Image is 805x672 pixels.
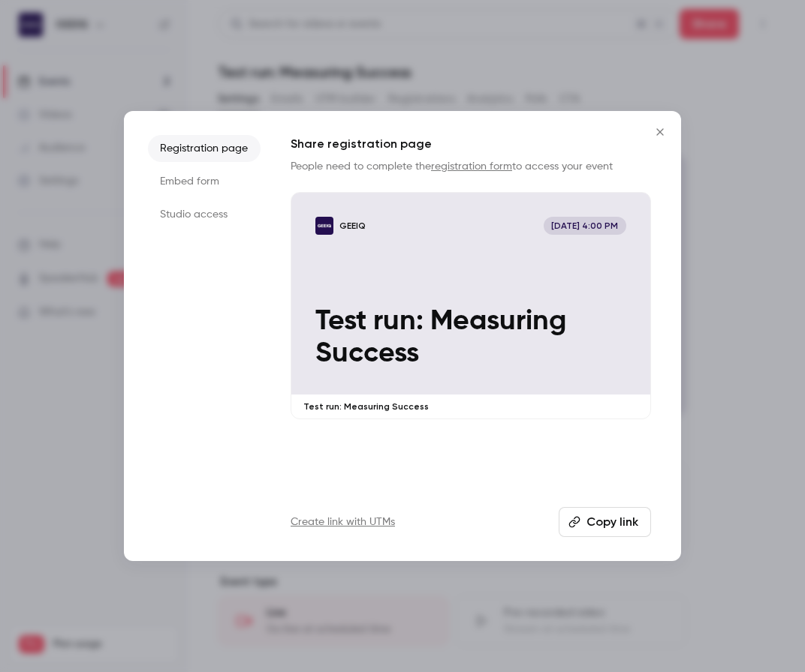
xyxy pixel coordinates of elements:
p: People need to complete the to access your event [291,159,651,174]
a: Test run: Measuring SuccessGEEIQ[DATE] 4:00 PMTest run: Measuring SuccessTest run: Measuring Success [291,192,651,419]
li: Studio access [148,201,261,228]
p: GEEIQ [339,220,366,232]
p: Test run: Measuring Success [315,305,626,370]
a: registration form [431,161,512,172]
li: Embed form [148,168,261,195]
h1: Share registration page [291,135,651,153]
a: Create link with UTMs [291,514,395,529]
p: Test run: Measuring Success [303,400,638,412]
li: Registration page [148,135,261,162]
img: Test run: Measuring Success [315,217,333,235]
button: Close [645,117,675,147]
span: [DATE] 4:00 PM [544,217,626,235]
button: Copy link [559,507,651,537]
